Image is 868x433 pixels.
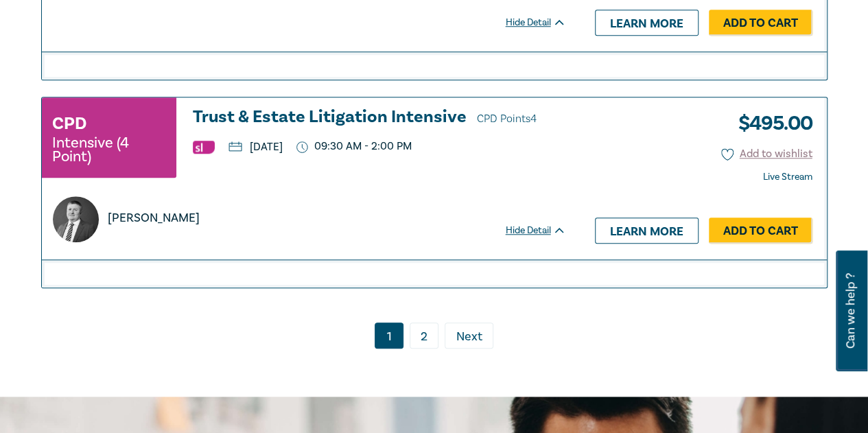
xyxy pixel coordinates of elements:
[763,171,812,183] strong: Live Stream
[721,146,812,162] button: Add to wishlist
[193,108,566,128] a: Trust & Estate Litigation Intensive CPD Points4
[595,10,699,36] a: Learn more
[477,112,537,126] span: CPD Points 4
[709,10,812,36] a: Add to Cart
[506,224,581,237] div: Hide Detail
[296,140,412,153] p: 09:30 AM - 2:00 PM
[456,328,482,346] span: Next
[375,323,403,349] a: 1
[52,136,166,163] small: Intensive (4 Point)
[228,141,283,152] p: [DATE]
[108,209,200,227] p: [PERSON_NAME]
[506,16,581,30] div: Hide Detail
[844,259,857,363] span: Can we help ?
[595,218,699,244] a: Learn more
[193,141,215,154] img: Substantive Law
[193,108,566,128] h3: Trust & Estate Litigation Intensive
[709,218,812,244] a: Add to Cart
[445,323,493,349] a: Next
[410,323,438,349] a: 2
[728,108,812,139] h3: $ 495.00
[52,111,86,136] h3: CPD
[53,196,99,242] img: https://s3.ap-southeast-2.amazonaws.com/leo-cussen-store-production-content/Contacts/Adam%20Craig...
